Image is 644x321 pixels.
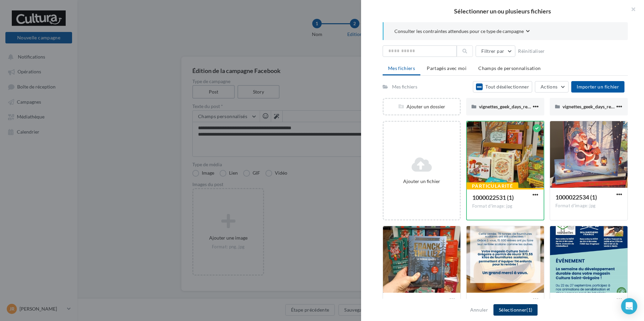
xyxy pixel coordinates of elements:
div: Ajouter un fichier [386,178,457,185]
span: 1000022531 (1) [472,194,514,201]
div: Open Intercom Messenger [621,298,637,314]
span: Partagés avec moi [427,65,466,71]
span: Résultats [472,298,497,306]
button: Réinitialiser [515,47,548,55]
span: Importer un fichier [577,84,619,90]
button: Actions [535,81,569,93]
button: Importer un fichier [571,81,624,93]
span: Actions [541,84,557,90]
span: Consulter les contraintes attendues pour ce type de campagne [394,28,524,35]
button: Sélectionner(1) [493,304,538,316]
button: Annuler [468,306,491,314]
div: Mes fichiers [392,83,417,90]
span: Champs de personnalisation [478,65,541,71]
span: (1) [526,307,532,313]
span: 1000022534 (1) [555,193,597,201]
div: Format d'image: jpg [555,203,622,209]
button: Filtrer par [476,45,515,57]
button: Tout désélectionner [473,81,532,93]
h2: Sélectionner un ou plusieurs fichiers [372,8,633,14]
div: Format d'image: jpg [472,203,538,209]
button: Consulter les contraintes attendues pour ce type de campagne [394,28,530,36]
span: 1000022538 (1) [388,298,430,306]
div: Ajouter un dossier [384,103,460,110]
span: Semaine dev durable [555,298,611,306]
span: Mes fichiers [388,65,415,71]
span: vignettes_geek_days_rennes_02_2025__venir (1) [479,104,579,109]
div: Particularité [466,182,518,190]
